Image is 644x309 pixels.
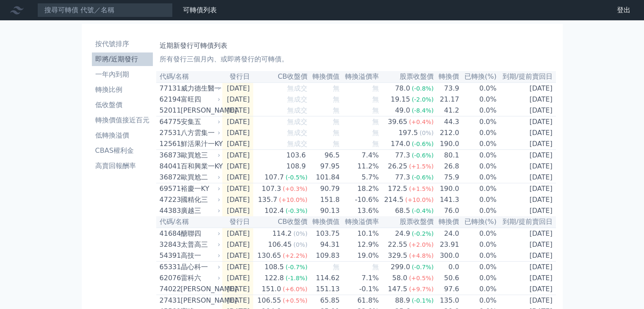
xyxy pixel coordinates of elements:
td: 135.0 [434,295,459,306]
div: 172.5 [386,184,409,194]
td: [DATE] [497,239,556,250]
li: 即將/近期發行 [92,54,153,64]
span: (+6.0%) [283,286,307,292]
span: 無成交 [287,84,307,92]
span: (+0.3%) [283,185,307,192]
div: 32843 [160,240,179,250]
a: 低轉換溢價 [92,129,153,142]
td: 0.0% [459,172,497,183]
span: (-0.6%) [412,152,434,159]
a: 登出 [610,3,637,17]
span: 無 [372,263,379,271]
th: 到期/提前賣回日 [497,216,556,228]
div: 62194 [160,94,179,105]
td: [DATE] [222,161,253,172]
a: 即將/近期發行 [92,52,153,66]
span: 無 [333,140,340,148]
th: 已轉換(%) [459,71,497,83]
td: [DATE] [222,172,253,183]
th: 轉換價值 [308,216,340,228]
td: 13.6% [340,205,379,216]
td: 0.0% [459,161,497,172]
td: [DATE] [497,295,556,306]
th: CB收盤價 [253,71,308,83]
td: [DATE] [497,161,556,172]
td: [DATE] [497,138,556,150]
div: 47223 [160,195,179,205]
p: 所有發行三個月內、或即將發行的可轉債。 [160,54,553,64]
th: 轉換價值 [308,71,340,83]
td: 0.0% [459,194,497,205]
span: (+0.4%) [409,119,434,125]
div: 安集五 [181,117,219,127]
td: 212.0 [434,127,459,138]
td: 21.17 [434,94,459,105]
td: 61.8% [340,295,379,306]
li: 一年內到期 [92,69,153,80]
td: 23.91 [434,239,459,250]
a: CBAS權利金 [92,144,153,157]
td: [DATE] [497,250,556,262]
div: 58.0 [390,273,409,283]
td: [DATE] [222,83,253,94]
td: 109.83 [308,250,340,262]
th: 發行日 [222,71,253,83]
td: [DATE] [222,150,253,161]
a: 按代號排序 [92,37,153,51]
td: [DATE] [222,205,253,216]
li: 按代號排序 [92,39,153,49]
td: 0.0% [459,295,497,306]
a: 一年內到期 [92,68,153,81]
li: 轉換價值接近百元 [92,115,153,125]
div: 歐買尬三 [181,150,219,160]
div: 78.0 [393,83,412,94]
td: 10.1% [340,228,379,239]
div: 68.5 [393,206,412,216]
td: 7.1% [340,273,379,284]
div: 高技一 [181,251,219,261]
td: 7.4% [340,150,379,161]
div: 鮮活果汁一KY [181,139,219,149]
td: 26.8 [434,161,459,172]
td: 0.0% [459,250,497,262]
div: 62076 [160,273,179,283]
td: [DATE] [222,284,253,295]
span: (-8.4%) [412,107,434,114]
span: (+9.7%) [409,286,434,292]
td: [DATE] [497,194,556,205]
td: [DATE] [222,116,253,128]
span: 無 [372,140,379,148]
div: 威力德生醫一 [181,83,219,94]
th: 轉換溢價率 [340,71,379,83]
th: 發行日 [222,216,253,228]
td: 151.8 [308,194,340,205]
td: [DATE] [497,116,556,128]
div: 329.5 [386,251,409,261]
div: 廣越三 [181,206,219,216]
th: 轉換價 [434,71,459,83]
div: 22.55 [386,240,409,250]
div: 77.3 [393,172,412,182]
td: 5.7% [340,172,379,183]
div: 雷科六 [181,273,219,283]
th: 代碼/名稱 [156,71,222,83]
div: 84041 [160,161,179,171]
td: 190.0 [434,183,459,195]
div: [PERSON_NAME] [181,105,219,116]
div: 24.9 [393,229,412,239]
div: 12561 [160,139,179,149]
span: (+0.5%) [283,297,307,304]
td: 41.2 [434,105,459,116]
td: 44.3 [434,116,459,128]
td: 141.3 [434,194,459,205]
td: -0.1% [340,284,379,295]
span: 無 [333,95,340,103]
td: 96.5 [308,150,340,161]
span: (0%) [420,130,434,136]
td: 151.13 [308,284,340,295]
span: 無 [372,129,379,137]
div: [PERSON_NAME] [181,284,219,294]
td: [DATE] [497,205,556,216]
div: 27431 [160,295,179,306]
td: [DATE] [222,105,253,116]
